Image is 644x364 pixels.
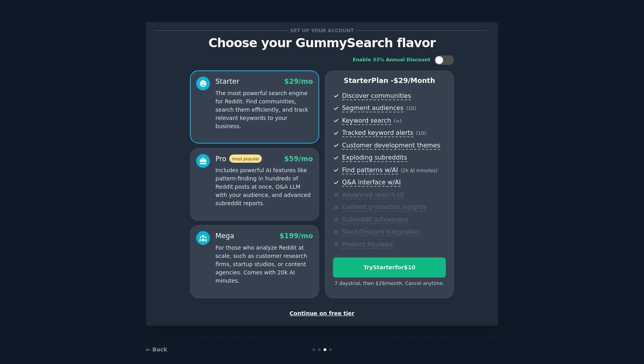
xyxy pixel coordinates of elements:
[342,191,403,199] span: Advanced search UI
[342,228,420,236] span: Slack/Discord integration
[284,155,313,163] span: $ 59 /mo
[406,106,416,111] span: ( 10 )
[215,244,313,285] p: For those who analyze Reddit at scale, such as customer research firms, startup studios, or conte...
[394,118,402,124] span: ( ∞ )
[342,203,427,211] span: Content promotion insights
[284,77,313,85] span: $ 29 /mo
[280,232,313,240] span: $ 199 /mo
[342,117,391,125] span: Keyword search
[342,241,393,249] span: Product Reviews
[342,216,408,224] span: Subreddit influencers
[215,231,234,241] div: Mega
[342,178,401,187] span: Q&A interface w/AI
[353,57,431,64] div: Enable 33% Annual Discount
[416,131,426,136] span: ( 10 )
[289,26,355,35] span: Set up your account
[342,92,411,100] span: Discover communities
[146,346,167,353] a: ← Back
[394,77,435,85] span: $ 29 /month
[342,166,398,175] span: Find patterns w/AI
[215,166,313,208] p: Includes powerful AI features like pattern-finding in hundreds of Reddit posts at once, Q&A LLM w...
[154,36,490,50] p: Choose your GummySearch flavor
[154,309,490,318] div: Continue on free tier
[401,168,438,173] span: ( 2k AI minutes )
[333,76,446,86] p: Starter Plan -
[333,263,445,272] div: Try Starter for $10
[215,89,313,131] p: The most powerful search engine for Reddit. Find communities, search them efficiently, and track ...
[342,129,413,137] span: Tracked keyword alerts
[342,154,407,162] span: Exploding subreddits
[229,154,262,163] span: most popular
[215,154,262,164] div: Pro
[333,280,446,287] div: 7 days trial, then $ 29 /month . Cancel anytime.
[342,142,440,150] span: Customer development themes
[342,104,403,112] span: Segment audiences
[333,257,446,278] button: TryStarterfor$10
[215,77,239,86] div: Starter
